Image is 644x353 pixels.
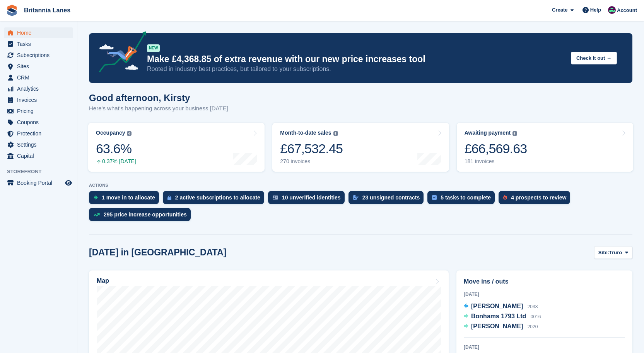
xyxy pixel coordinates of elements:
span: Help [590,6,601,14]
div: 295 price increase opportunities [104,211,187,218]
span: Coupons [17,117,63,128]
h2: [DATE] in [GEOGRAPHIC_DATA] [89,247,226,258]
span: 2020 [528,324,538,329]
a: menu [4,128,73,139]
div: 181 invoices [465,158,527,165]
span: Booking Portal [17,177,63,188]
span: Home [17,27,63,38]
img: Kirsty Miles [608,6,616,14]
a: menu [4,177,73,188]
a: [PERSON_NAME] 2038 [464,302,538,312]
div: 10 unverified identities [282,194,341,201]
a: Occupancy 63.6% 0.37% [DATE] [88,123,265,172]
div: 5 tasks to complete [441,194,491,201]
div: 0.37% [DATE] [96,158,136,165]
img: verify_identity-adf6edd0f0f0b5bbfe63781bf79b02c33cf7c696d77639b501bdc392416b5a36.svg [273,195,278,200]
a: menu [4,106,73,117]
a: menu [4,39,73,49]
span: Invoices [17,95,63,105]
h2: Map [97,277,109,284]
div: [DATE] [464,344,625,351]
div: 270 invoices [280,158,343,165]
img: prospect-51fa495bee0391a8d652442698ab0144808aea92771e9ea1ae160a38d050c398.svg [503,195,507,200]
img: icon-info-grey-7440780725fd019a000dd9b08b2336e03edf1995a4989e88bcd33f0948082b44.svg [333,131,338,136]
span: [PERSON_NAME] [471,323,523,329]
span: Protection [17,128,63,139]
img: price-adjustments-announcement-icon-8257ccfd72463d97f412b2fc003d46551f7dbcb40ab6d574587a9cd5c0d94... [92,31,147,75]
div: 1 move in to allocate [102,194,155,201]
p: ACTIONS [89,183,632,188]
img: icon-info-grey-7440780725fd019a000dd9b08b2336e03edf1995a4989e88bcd33f0948082b44.svg [512,131,517,136]
div: NEW [147,44,160,52]
a: Preview store [64,178,73,187]
div: Occupancy [96,130,125,136]
span: Subscriptions [17,50,63,61]
a: Bonhams 1793 Ltd 0016 [464,312,541,322]
span: Truro [609,249,622,257]
span: Pricing [17,106,63,117]
span: [PERSON_NAME] [471,303,523,309]
a: 295 price increase opportunities [89,208,195,225]
a: 4 prospects to review [499,191,574,208]
p: Rooted in industry best practices, but tailored to your subscriptions. [147,65,565,73]
a: 1 move in to allocate [89,191,163,208]
div: Awaiting payment [465,130,511,136]
a: 10 unverified identities [268,191,348,208]
img: active_subscription_to_allocate_icon-d502201f5373d7db506a760aba3b589e785aa758c864c3986d89f69b8ff3... [167,195,171,200]
a: 2 active subscriptions to allocate [163,191,268,208]
span: Tasks [17,39,63,49]
span: Account [617,7,637,14]
h1: Good afternoon, Kirsty [89,93,228,103]
img: task-75834270c22a3079a89374b754ae025e5fb1db73e45f91037f5363f120a921f8.svg [432,195,437,200]
div: £66,569.63 [465,141,527,157]
a: Britannia Lanes [21,4,73,17]
span: Analytics [17,83,63,94]
div: 2 active subscriptions to allocate [175,194,260,201]
button: Check it out → [571,52,617,64]
img: icon-info-grey-7440780725fd019a000dd9b08b2336e03edf1995a4989e88bcd33f0948082b44.svg [127,131,132,136]
img: stora-icon-8386f47178a22dfd0bd8f6a31ec36ba5ce8667c1dd55bd0f319d3a0aa187defe.svg [6,5,18,16]
span: CRM [17,72,63,83]
a: menu [4,95,73,105]
a: menu [4,139,73,150]
div: Month-to-date sales [280,130,331,136]
span: Settings [17,139,63,150]
a: menu [4,72,73,83]
a: menu [4,83,73,94]
div: 63.6% [96,141,136,157]
p: Make £4,368.85 of extra revenue with our new price increases tool [147,54,565,65]
a: 23 unsigned contracts [348,191,428,208]
button: Site: Truro [594,246,632,259]
h2: Move ins / outs [464,277,625,286]
span: 2038 [528,304,538,309]
div: [DATE] [464,291,625,298]
span: 0016 [531,314,541,319]
a: menu [4,27,73,38]
span: Create [552,6,567,14]
a: Awaiting payment £66,569.63 181 invoices [457,123,633,172]
a: [PERSON_NAME] 2020 [464,322,538,332]
span: Storefront [7,168,77,176]
a: Month-to-date sales £67,532.45 270 invoices [272,123,449,172]
span: Capital [17,150,63,161]
div: £67,532.45 [280,141,343,157]
a: menu [4,150,73,161]
img: price_increase_opportunities-93ffe204e8149a01c8c9dc8f82e8f89637d9d84a8eef4429ea346261dce0b2c0.svg [94,213,100,216]
span: Site: [598,249,609,257]
img: contract_signature_icon-13c848040528278c33f63329250d36e43548de30e8caae1d1a13099fd9432cc5.svg [353,195,359,200]
img: move_ins_to_allocate_icon-fdf77a2bb77ea45bf5b3d319d69a93e2d87916cf1d5bf7949dd705db3b84f3ca.svg [94,195,98,200]
p: Here's what's happening across your business [DATE] [89,104,228,113]
div: 23 unsigned contracts [362,194,420,201]
a: menu [4,61,73,72]
a: 5 tasks to complete [427,191,499,208]
div: 4 prospects to review [511,194,566,201]
a: menu [4,117,73,128]
a: menu [4,50,73,61]
span: Sites [17,61,63,72]
span: Bonhams 1793 Ltd [471,313,526,319]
